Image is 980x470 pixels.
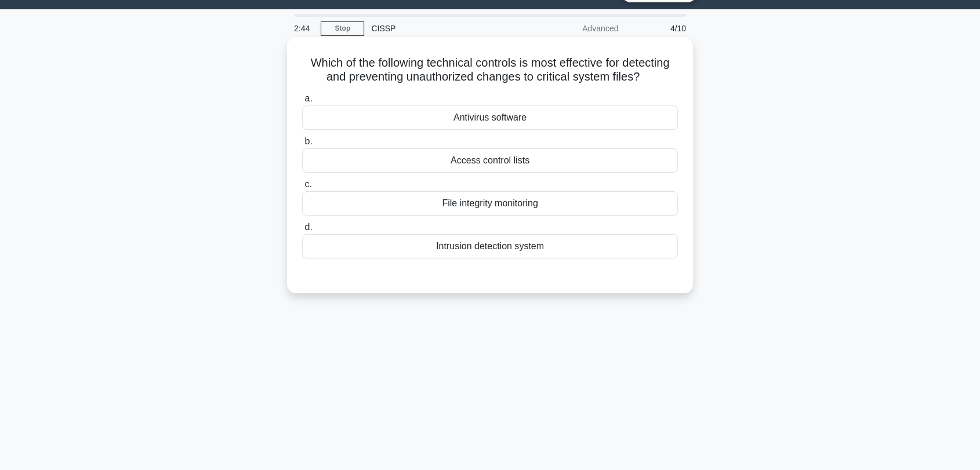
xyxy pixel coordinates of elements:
span: c. [304,179,311,189]
a: Stop [321,21,364,36]
h5: Which of the following technical controls is most effective for detecting and preventing unauthor... [301,56,679,85]
div: 2:44 [287,17,321,40]
div: File integrity monitoring [302,191,678,216]
div: Access control lists [302,148,678,173]
span: d. [304,222,312,232]
span: a. [304,93,312,103]
div: CISSP [364,17,524,40]
div: Antivirus software [302,105,678,130]
div: Intrusion detection system [302,234,678,258]
span: b. [304,136,312,146]
div: 4/10 [625,17,693,40]
div: Advanced [524,17,625,40]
